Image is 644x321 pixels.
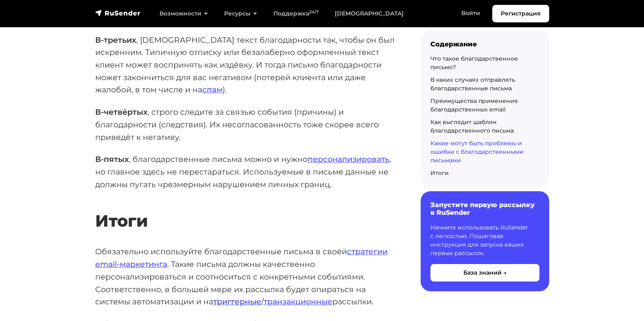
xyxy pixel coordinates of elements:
a: Возможности [151,5,216,22]
a: Какие могут быть проблемы и ошибки с благодарственными письмами [430,140,524,164]
strong: В-пятых [95,154,129,164]
a: [DEMOGRAPHIC_DATA] [327,5,412,22]
p: , [DEMOGRAPHIC_DATA] текст благодарности так, чтобы он был искренним. Типичную отписку или безала... [95,34,395,96]
sup: 24/7 [309,9,319,15]
p: , строго следите за связью события (причины) и благодарности (следствия). Их несогласованность то... [95,106,395,143]
a: Поддержка24/7 [265,5,327,22]
a: Что такое благодарственное письмо? [430,55,518,71]
a: Итоги [430,169,449,177]
p: Начните использовать RuSender с легкостью. Пошаговая инструкция для запуска ваших первых рассылок. [430,223,539,258]
a: персонализировать [308,154,389,164]
a: Регистрация [492,5,549,22]
p: Обязательно используйте благодарственные письма в своей . Такие письма должны качественно персона... [95,245,395,308]
div: Содержание [430,40,539,48]
a: триггерные [213,297,261,306]
a: Преимущества применения благодарственных email [430,97,518,113]
h2: Итоги [95,187,395,231]
h6: Запустите первую рассылку в RuSender [430,201,539,216]
img: RuSender [95,9,141,17]
a: Запустите первую рассылку в RuSender Начните использовать RuSender с легкостью. Пошаговая инструк... [421,191,549,291]
a: Войти [453,5,488,22]
p: , благодарственные письма можно и нужно , но главное здесь не перестараться. Используемые в письм... [95,153,395,190]
strong: В-четвёртых [95,107,148,117]
a: Как выглядит шаблон благодарственного письма [430,118,514,134]
a: Ресурсы [216,5,265,22]
a: В каких случаях отправлять благодарственные письма [430,76,515,92]
button: База знаний → [430,264,539,282]
a: транзакционные [264,297,332,306]
strong: В-третьих [95,35,136,45]
a: спам [202,85,223,94]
